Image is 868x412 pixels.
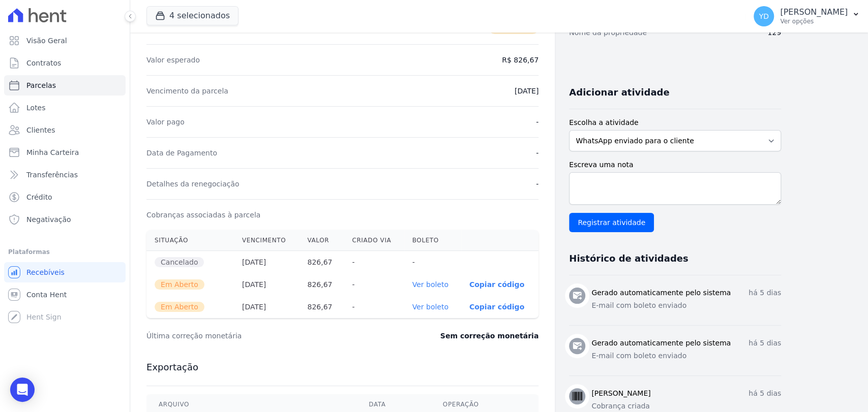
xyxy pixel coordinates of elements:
dd: - [536,179,538,189]
div: Plataformas [8,246,122,258]
span: Cancelado [155,257,204,267]
dd: - [536,117,538,127]
span: Conta Hent [26,290,67,300]
h3: [PERSON_NAME] [591,388,650,399]
span: Recebíveis [26,267,65,277]
a: Recebíveis [4,262,126,282]
dd: R$ 826,67 [502,55,538,65]
span: Em Aberto [155,302,204,312]
span: Transferências [26,170,78,180]
a: Ver boleto [412,280,448,289]
a: Crédito [4,187,126,207]
h3: Gerado automaticamente pelo sistema [591,288,731,298]
p: E-mail com boleto enviado [591,351,781,361]
span: YD [759,13,768,20]
a: Lotes [4,98,126,118]
p: E-mail com boleto enviado [591,300,781,311]
dt: Última correção monetária [146,331,378,341]
dd: Sem correção monetária [440,331,538,341]
a: Clientes [4,120,126,140]
p: há 5 dias [749,388,781,399]
span: Crédito [26,192,52,202]
dt: Cobranças associadas à parcela [146,210,260,220]
th: 826,67 [299,273,344,296]
span: Em Aberto [155,279,204,290]
th: 826,67 [299,251,344,274]
dt: Data de Pagamento [146,148,217,158]
th: 826,67 [299,296,344,318]
th: Valor [299,230,344,251]
button: 4 selecionados [146,6,238,25]
a: Contratos [4,53,126,73]
h3: Adicionar atividade [569,86,669,99]
span: Negativação [26,214,71,225]
button: Copiar código [469,303,524,311]
dd: [DATE] [515,86,538,96]
h3: Histórico de atividades [569,252,688,265]
button: YD [PERSON_NAME] Ver opções [745,2,868,30]
input: Registrar atividade [569,213,654,232]
p: Cobrança criada [591,401,781,411]
a: Conta Hent [4,284,126,305]
th: Situação [146,230,234,251]
p: Ver opções [780,17,848,25]
a: Minha Carteira [4,142,126,163]
a: Transferências [4,165,126,185]
th: Criado via [344,230,404,251]
th: Boleto [404,230,461,251]
span: Lotes [26,103,46,113]
a: Ver boleto [412,303,448,311]
span: Minha Carteira [26,147,79,157]
p: [PERSON_NAME] [780,7,848,17]
th: [DATE] [234,251,300,274]
p: há 5 dias [749,338,781,348]
h3: Gerado automaticamente pelo sistema [591,338,731,348]
th: Vencimento [234,230,300,251]
span: Parcelas [26,80,56,90]
span: Contratos [26,58,61,68]
a: Visão Geral [4,30,126,51]
div: Open Intercom Messenger [10,377,35,402]
th: [DATE] [234,296,300,318]
span: Clientes [26,125,55,135]
dt: Valor pago [146,117,185,127]
a: Negativação [4,209,126,230]
a: Parcelas [4,75,126,96]
dd: - [536,148,538,158]
dt: Valor esperado [146,55,200,65]
span: Visão Geral [26,36,67,46]
th: - [404,251,461,274]
button: Copiar código [469,280,524,289]
dt: Detalhes da renegociação [146,179,240,189]
h3: Exportação [146,361,538,373]
label: Escolha a atividade [569,117,781,128]
th: - [344,296,404,318]
p: há 5 dias [749,288,781,298]
label: Escreva uma nota [569,160,781,170]
dt: Vencimento da parcela [146,86,228,96]
th: - [344,251,404,274]
th: - [344,273,404,296]
th: [DATE] [234,273,300,296]
dd: 129 [767,27,781,38]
